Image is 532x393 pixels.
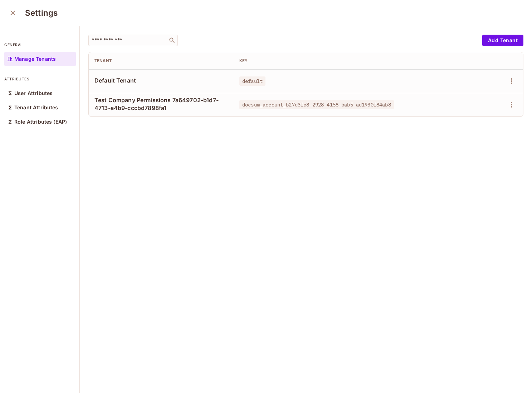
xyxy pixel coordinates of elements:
div: Tenant [94,58,228,64]
p: attributes [4,76,76,82]
button: Add Tenant [482,35,523,46]
button: close [6,6,20,20]
p: Role Attributes (EAP) [14,119,67,125]
span: docsum_account_b27d3fe8-2928-4158-bab5-ad1930f84ab8 [239,100,394,109]
h3: Settings [25,8,58,18]
span: default [239,76,265,86]
span: Test Company Permissions 7a649702-b1d7-4713-a4b9-cccbd7898fa1 [94,96,228,112]
div: Key [239,58,455,64]
p: User Attributes [14,90,53,96]
p: Tenant Attributes [14,105,58,110]
p: general [4,42,76,48]
p: Manage Tenants [14,56,56,62]
span: Default Tenant [94,76,228,84]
